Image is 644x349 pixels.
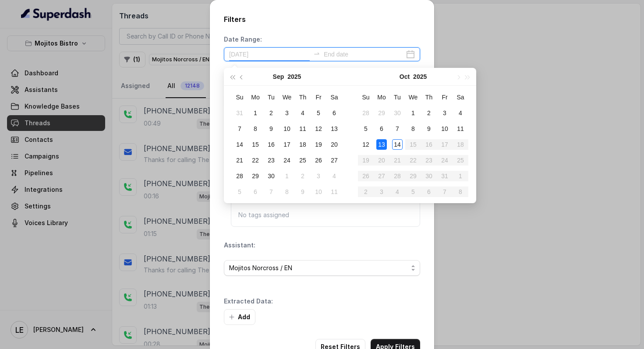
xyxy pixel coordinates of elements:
div: 3 [313,171,324,181]
td: 2025-09-01 [248,105,263,121]
div: 10 [282,123,292,134]
div: 14 [392,139,403,150]
div: 4 [297,108,308,118]
div: 24 [282,155,292,166]
p: No tags assigned [238,211,413,219]
div: 29 [250,171,261,181]
td: 2025-09-19 [311,137,326,152]
div: 5 [234,187,245,197]
div: 8 [250,123,261,134]
button: 2025 [287,68,301,85]
div: 11 [297,123,308,134]
td: 2025-09-25 [295,152,311,168]
td: 2025-09-24 [279,152,295,168]
div: 2 [424,108,434,118]
td: 2025-10-04 [326,168,342,184]
div: 31 [234,108,245,118]
td: 2025-10-06 [374,121,389,137]
td: 2025-09-23 [263,152,279,168]
input: End date [324,49,404,59]
td: 2025-09-27 [326,152,342,168]
td: 2025-09-14 [232,137,248,152]
td: 2025-09-04 [295,105,311,121]
div: 13 [376,139,387,150]
div: 28 [234,171,245,181]
td: 2025-09-05 [311,105,326,121]
div: 1 [408,108,418,118]
div: 3 [439,108,450,118]
td: 2025-09-08 [248,121,263,137]
div: 1 [250,108,261,118]
div: 18 [297,139,308,150]
div: 1 [282,171,292,181]
div: 20 [329,139,340,150]
div: 30 [392,108,403,118]
span: to [313,50,320,57]
td: 2025-09-20 [326,137,342,152]
td: 2025-09-28 [358,105,374,121]
td: 2025-09-11 [295,121,311,137]
span: swap-right [313,50,320,57]
th: Su [232,89,248,105]
div: 6 [329,108,340,118]
th: Tu [263,89,279,105]
div: 5 [361,123,371,134]
p: Assistant: [224,241,255,250]
td: 2025-09-30 [389,105,405,121]
div: 19 [313,139,324,150]
div: 10 [313,187,324,197]
td: 2025-09-29 [374,105,389,121]
td: 2025-10-10 [437,121,453,137]
td: 2025-09-30 [263,168,279,184]
th: Sa [326,89,342,105]
button: 2025 [413,68,427,85]
p: Extracted Data: [224,297,273,306]
input: Start date [229,49,310,59]
span: Mojitos Norcross / EN [229,263,408,273]
td: 2025-09-02 [263,105,279,121]
th: Tu [389,89,405,105]
td: 2025-10-01 [279,168,295,184]
button: Mojitos Norcross / EN [224,260,420,276]
td: 2025-09-29 [248,168,263,184]
th: Fr [311,89,326,105]
div: 21 [234,155,245,166]
div: 3 [282,108,292,118]
button: Oct [400,68,410,85]
th: Th [421,89,437,105]
div: 2 [266,108,276,118]
div: 11 [329,187,340,197]
td: 2025-09-16 [263,137,279,152]
th: We [279,89,295,105]
div: 9 [297,187,308,197]
div: 30 [266,171,276,181]
td: 2025-10-03 [311,168,326,184]
td: 2025-10-02 [295,168,311,184]
div: 7 [392,123,403,134]
td: 2025-10-07 [389,121,405,137]
td: 2025-10-06 [248,184,263,200]
div: 5 [313,108,324,118]
td: 2025-09-12 [311,121,326,137]
td: 2025-09-09 [263,121,279,137]
div: 28 [361,108,371,118]
td: 2025-10-09 [421,121,437,137]
td: 2025-09-22 [248,152,263,168]
th: Su [358,89,374,105]
td: 2025-09-06 [326,105,342,121]
div: 23 [266,155,276,166]
div: 8 [282,187,292,197]
td: 2025-09-21 [232,152,248,168]
td: 2025-09-03 [279,105,295,121]
td: 2025-10-08 [279,184,295,200]
div: 25 [297,155,308,166]
div: 11 [455,123,466,134]
div: 12 [313,123,324,134]
div: 6 [250,187,261,197]
td: 2025-09-07 [232,121,248,137]
div: 29 [376,108,387,118]
td: 2025-10-13 [374,137,389,152]
div: 4 [329,171,340,181]
div: 16 [266,139,276,150]
td: 2025-09-13 [326,121,342,137]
